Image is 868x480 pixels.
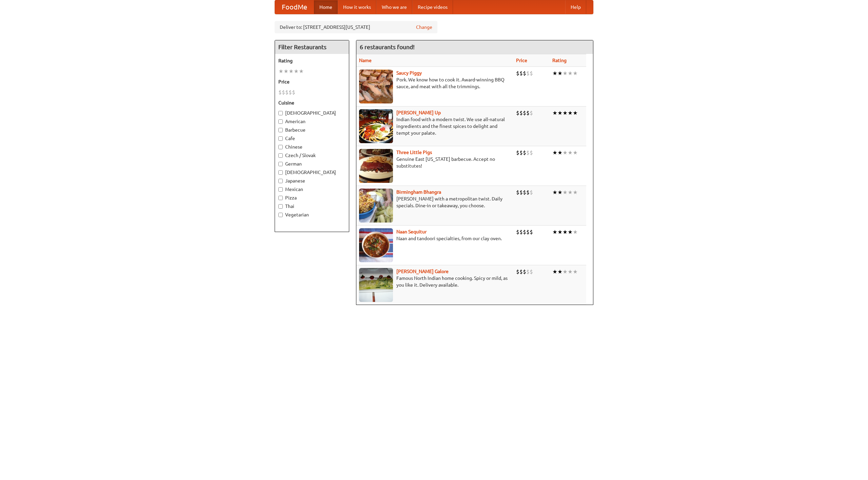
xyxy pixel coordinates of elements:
[516,189,519,196] li: $
[278,78,346,85] h5: Price
[519,149,523,156] li: $
[278,177,346,184] label: Japanese
[557,70,563,77] li: ★
[573,189,578,196] li: ★
[314,0,338,14] a: Home
[552,228,557,236] li: ★
[568,228,573,236] li: ★
[568,268,573,275] li: ★
[278,57,346,64] h5: Rating
[278,145,283,149] input: Chinese
[530,189,533,196] li: $
[359,268,393,302] img: currygalore.jpg
[530,149,533,156] li: $
[563,149,568,156] li: ★
[573,149,578,156] li: ★
[275,21,437,33] div: Deliver to: [STREET_ADDRESS][US_STATE]
[516,228,519,236] li: $
[516,268,519,275] li: $
[530,228,533,236] li: $
[396,189,441,195] a: Birmingham Bhangra
[359,76,511,90] p: Pork. We know how to cook it. Award-winning BBQ sauce, and meat with all the trimmings.
[278,110,346,116] label: [DEMOGRAPHIC_DATA]
[278,68,283,75] li: ★
[552,70,557,77] li: ★
[289,89,292,96] li: $
[278,119,283,124] input: American
[523,268,526,275] li: $
[516,70,519,77] li: $
[359,70,393,103] img: saucy.jpg
[557,268,563,275] li: ★
[278,89,282,96] li: $
[396,229,427,234] a: Naan Sequitur
[523,109,526,117] li: $
[563,189,568,196] li: ★
[278,127,346,133] label: Barbecue
[519,228,523,236] li: $
[376,0,412,14] a: Who we are
[568,189,573,196] li: ★
[278,153,283,158] input: Czech / Slovak
[519,70,523,77] li: $
[359,109,393,143] img: curryup.jpg
[412,0,453,14] a: Recipe videos
[359,156,511,169] p: Genuine East [US_STATE] barbecue. Accept no substitutes!
[563,70,568,77] li: ★
[278,213,283,217] input: Vegetarian
[278,118,346,125] label: American
[359,189,393,223] img: bhangra.jpg
[526,228,530,236] li: $
[519,189,523,196] li: $
[516,58,527,63] a: Price
[396,70,422,76] a: Saucy Piggy
[523,70,526,77] li: $
[552,58,567,63] a: Rating
[283,68,289,75] li: ★
[278,187,283,192] input: Mexican
[526,109,530,117] li: $
[552,109,557,117] li: ★
[416,24,432,31] a: Change
[396,150,432,155] a: Three Little Pigs
[516,109,519,117] li: $
[292,89,295,96] li: $
[359,58,372,63] a: Name
[278,203,346,210] label: Thai
[359,195,511,209] p: [PERSON_NAME] with a metropolitan twist. Daily specials. Dine-in or takeaway, you choose.
[526,189,530,196] li: $
[523,228,526,236] li: $
[278,128,283,132] input: Barbecue
[516,149,519,156] li: $
[565,0,586,14] a: Help
[285,89,289,96] li: $
[278,186,346,193] label: Mexican
[557,149,563,156] li: ★
[278,99,346,106] h5: Cuisine
[278,170,283,175] input: [DEMOGRAPHIC_DATA]
[552,268,557,275] li: ★
[573,109,578,117] li: ★
[563,268,568,275] li: ★
[396,110,441,115] a: [PERSON_NAME] Up
[278,169,346,176] label: [DEMOGRAPHIC_DATA]
[294,68,299,75] li: ★
[278,194,346,201] label: Pizza
[552,189,557,196] li: ★
[526,70,530,77] li: $
[568,149,573,156] li: ★
[523,149,526,156] li: $
[557,228,563,236] li: ★
[396,269,449,274] a: [PERSON_NAME] Galore
[573,268,578,275] li: ★
[557,109,563,117] li: ★
[530,109,533,117] li: $
[278,135,346,142] label: Cafe
[278,152,346,159] label: Czech / Slovak
[299,68,304,75] li: ★
[338,0,376,14] a: How it works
